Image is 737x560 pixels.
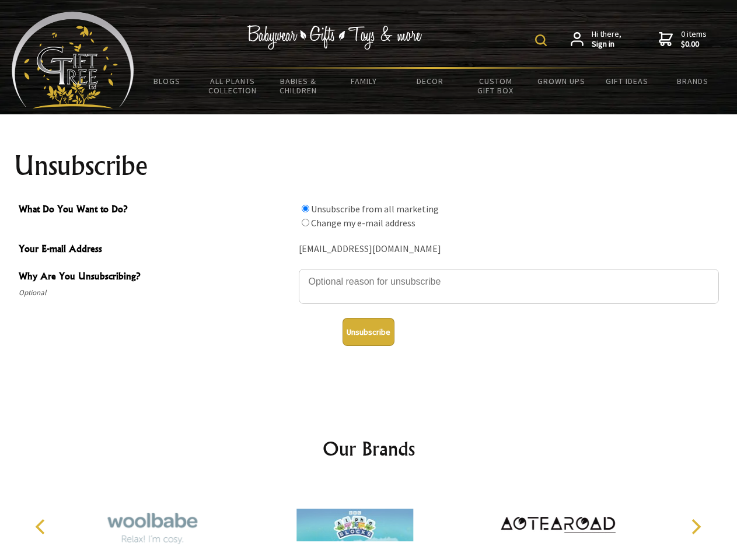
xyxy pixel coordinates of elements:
[29,514,55,540] button: Previous
[343,318,394,346] button: Unsubscribe
[266,69,331,103] a: Babies & Children
[311,217,415,229] label: Change my e-mail address
[397,69,463,93] a: Decor
[23,435,714,463] h2: Our Brands
[681,39,707,50] strong: $0.00
[19,269,293,286] span: Why Are You Unsubscribing?
[19,202,293,219] span: What Do You Want to Do?
[331,69,397,93] a: Family
[247,25,422,50] img: Babywear - Gifts - Toys & more
[535,34,547,46] img: product search
[659,29,707,50] a: 0 items$0.00
[592,39,621,50] strong: Sign in
[594,69,660,93] a: Gift Ideas
[592,29,621,50] span: Hi there,
[134,69,200,93] a: BLOGS
[14,152,724,180] h1: Unsubscribe
[681,29,707,50] span: 0 items
[19,242,293,258] span: Your E-mail Address
[299,269,719,304] textarea: Why Are You Unsubscribing?
[683,514,708,540] button: Next
[200,69,266,103] a: All Plants Collection
[299,240,719,258] div: [EMAIL_ADDRESS][DOMAIN_NAME]
[19,286,293,300] span: Optional
[660,69,726,93] a: Brands
[302,205,309,212] input: What Do You Want to Do?
[12,12,134,108] img: Babyware - Gifts - Toys and more...
[571,29,621,50] a: Hi there,Sign in
[463,69,529,103] a: Custom Gift Box
[302,219,309,226] input: What Do You Want to Do?
[311,203,439,215] label: Unsubscribe from all marketing
[528,69,594,93] a: Grown Ups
